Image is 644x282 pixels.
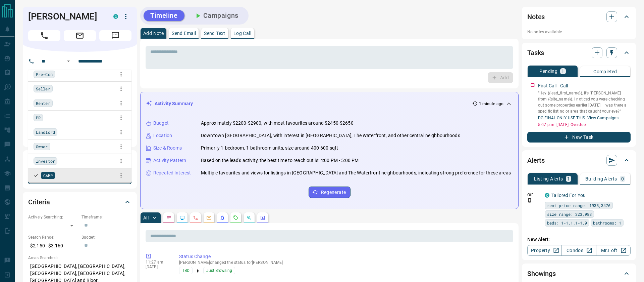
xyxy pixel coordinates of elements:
h2: Showings [527,268,556,279]
p: Activity Pattern [153,157,186,164]
div: Activity Summary1 minute ago [146,97,513,110]
p: [PERSON_NAME] changed the status for [PERSON_NAME] [179,260,511,265]
p: Areas Searched: [28,255,131,261]
p: 1 [567,176,570,181]
div: Tasks [527,45,631,61]
button: Timeline [144,10,184,21]
svg: Listing Alerts [220,215,225,220]
p: Multiple favourites and views for listings in [GEOGRAPHIC_DATA] and The Waterfront neighbourhoods... [201,169,511,176]
p: Listing Alerts [534,176,563,181]
a: Mr.Loft [596,245,631,256]
a: DG FINAL ONLY USE THIS- View Campaigns [538,116,619,120]
div: condos.ca [545,193,549,198]
span: Pre-Con [36,71,53,78]
p: All [143,215,149,220]
p: Status Change [179,253,511,260]
p: Size & Rooms [153,145,182,152]
p: 11:27 am [146,260,169,265]
p: New Alert: [527,236,631,243]
span: Landlord [36,129,55,135]
span: Call [28,30,60,41]
svg: Agent Actions [260,215,265,220]
svg: Push Notification Only [527,198,532,203]
button: Open [64,57,72,65]
p: Actively Searching: [28,214,78,220]
svg: Lead Browsing Activity [179,215,185,220]
span: TBD [182,267,190,274]
p: Timeframe: [82,214,131,220]
span: Investor [36,158,55,164]
span: Email [64,30,96,41]
p: Budget [153,120,169,127]
span: CAMP [43,172,53,179]
svg: Opportunities [247,215,252,220]
p: Pending [539,69,557,74]
p: Building Alerts [585,176,617,181]
p: No notes available [527,29,631,35]
p: Primarily 1-bedroom, 1-bathroom units, size around 400-600 sqft [201,145,338,152]
h2: Alerts [527,155,545,166]
h1: [PERSON_NAME] [28,11,103,22]
p: 0 [621,176,624,181]
span: beds: 1-1,1.1-1.9 [547,219,587,226]
div: Alerts [527,152,631,168]
h2: Notes [527,11,545,22]
div: Notes [527,9,631,25]
svg: Notes [166,215,171,220]
svg: Calls [193,215,198,220]
span: Renter [36,100,50,107]
p: Log Call [233,31,251,36]
span: size range: 323,988 [547,211,592,217]
span: Owner [36,143,48,150]
p: 1 minute ago [479,101,503,107]
span: Message [99,30,131,41]
p: Completed [593,69,617,74]
p: Search Range: [28,234,78,240]
div: Showings [527,266,631,282]
a: Condos [561,245,596,256]
a: Property [527,245,562,256]
svg: Requests [233,215,238,220]
span: rent price range: 1935,3476 [547,202,610,209]
p: “Hey {{lead_first_name}}, it’s [PERSON_NAME] from {{site_name}}. I noticed you were checking out ... [538,90,631,114]
p: Location [153,132,172,139]
p: Based on the lead's activity, the best time to reach out is: 4:00 PM - 5:00 PM [201,157,359,164]
p: Off [527,192,541,198]
span: Just Browsing [206,267,232,274]
p: 5:07 p.m. [DATE] - Overdue [538,122,631,128]
span: Seller [36,85,50,92]
button: Close [120,174,129,183]
p: Send Email [172,31,196,36]
svg: Emails [206,215,212,220]
a: Tailored For You [551,193,586,198]
p: [DATE] [146,265,169,269]
span: bathrooms: 1 [593,219,621,226]
p: 1 [561,69,564,74]
button: New Task [527,132,631,143]
p: First Call - Call [538,82,568,89]
p: Budget: [82,234,131,240]
p: Downtown [GEOGRAPHIC_DATA], with interest in [GEOGRAPHIC_DATA], The Waterfront, and other central... [201,132,460,139]
p: Activity Summary [155,100,193,107]
p: Approximately $2200-$2900, with most favourites around $2450-$2650 [201,120,354,127]
div: Criteria [28,194,131,210]
button: Campaigns [187,10,245,21]
p: Repeated Interest [153,169,191,176]
h2: Tasks [527,47,544,58]
button: Regenerate [309,187,351,198]
p: Add Note [143,31,164,36]
span: PR [36,114,41,121]
p: Send Text [204,31,225,36]
p: $2,150 - $3,160 [28,240,78,251]
h2: Criteria [28,197,50,207]
div: condos.ca [113,14,118,19]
